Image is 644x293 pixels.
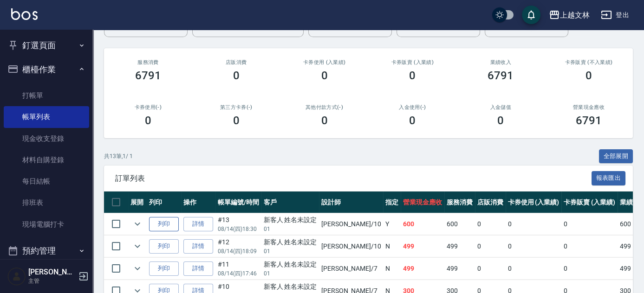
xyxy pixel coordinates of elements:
a: 報表匯出 [592,173,626,182]
a: 現金收支登錄 [4,128,89,149]
div: 新客人 姓名未設定 [264,215,317,225]
td: 0 [506,236,562,257]
h3: 0 [145,114,151,127]
td: 499 [401,258,444,280]
img: Logo [11,8,38,20]
button: 列印 [149,217,179,231]
h2: 卡券販賣 (入業績) [379,59,445,65]
th: 服務消費 [444,191,475,213]
div: 新客人 姓名未設定 [264,237,317,247]
td: [PERSON_NAME] /7 [319,258,383,280]
button: 預約管理 [4,239,89,263]
h3: 0 [409,69,416,82]
td: [PERSON_NAME] /10 [319,236,383,257]
th: 指定 [383,191,401,213]
h2: 業績收入 [468,59,533,65]
h3: 0 [321,69,328,82]
td: 0 [561,236,618,257]
a: 每日結帳 [4,171,89,192]
h2: 店販消費 [203,59,269,65]
h2: 營業現金應收 [556,104,622,110]
td: 0 [475,258,506,280]
h3: 0 [233,69,240,82]
h5: [PERSON_NAME] [28,268,76,277]
td: #13 [215,213,261,235]
p: 主管 [28,277,76,285]
a: 現場電腦打卡 [4,214,89,235]
a: 材料自購登錄 [4,149,89,171]
button: 報表匯出 [592,171,626,185]
p: 08/14 (四) 18:09 [218,247,259,255]
td: [PERSON_NAME] /10 [319,213,383,235]
button: 上越文林 [545,6,593,25]
a: 詳情 [183,239,213,254]
h3: 6791 [488,69,514,82]
td: #11 [215,258,261,280]
button: 釘選頁面 [4,33,89,57]
td: 600 [444,213,475,235]
th: 帳單編號/時間 [215,191,261,213]
td: 499 [444,258,475,280]
div: 新客人 姓名未設定 [264,260,317,269]
button: 登出 [597,6,633,24]
button: 全部展開 [599,149,633,164]
h3: 0 [233,114,240,127]
button: expand row [130,217,144,231]
img: Person [7,267,26,286]
div: 新客人 姓名未設定 [264,282,317,292]
span: 訂單列表 [115,174,592,183]
td: 499 [444,236,475,257]
button: expand row [130,261,144,275]
button: save [522,6,540,24]
td: 0 [506,258,562,280]
a: 詳情 [183,261,213,276]
h3: 6791 [576,114,602,127]
p: 共 13 筆, 1 / 1 [104,152,133,160]
p: 08/14 (四) 17:46 [218,269,259,278]
td: 0 [506,213,562,235]
a: 帳單列表 [4,106,89,127]
td: N [383,258,401,280]
td: 0 [561,213,618,235]
h3: 服務消費 [115,59,181,65]
th: 營業現金應收 [401,191,444,213]
td: 499 [401,236,444,257]
th: 操作 [181,191,215,213]
h2: 入金使用(-) [379,104,445,110]
h3: 0 [497,114,504,127]
td: 0 [475,213,506,235]
h2: 入金儲值 [468,104,533,110]
button: 列印 [149,239,179,254]
td: N [383,236,401,257]
button: 櫃檯作業 [4,57,89,82]
h2: 卡券販賣 (不入業績) [556,59,622,65]
div: 上越文林 [560,9,590,21]
h2: 卡券使用(-) [115,104,181,110]
button: expand row [130,239,144,253]
th: 設計師 [319,191,383,213]
th: 卡券販賣 (入業績) [561,191,618,213]
p: 01 [264,269,317,278]
p: 08/14 (四) 18:30 [218,225,259,233]
th: 列印 [147,191,181,213]
h3: 6791 [135,69,161,82]
h2: 卡券使用 (入業績) [292,59,358,65]
td: 0 [561,258,618,280]
h2: 第三方卡券(-) [203,104,269,110]
a: 詳情 [183,217,213,231]
button: 列印 [149,261,179,276]
th: 客戶 [261,191,319,213]
th: 卡券使用 (入業績) [506,191,562,213]
p: 01 [264,225,317,233]
td: Y [383,213,401,235]
h3: 0 [321,114,328,127]
th: 展開 [128,191,147,213]
td: #12 [215,236,261,257]
h2: 其他付款方式(-) [292,104,358,110]
a: 打帳單 [4,85,89,106]
a: 排班表 [4,192,89,213]
td: 600 [401,213,444,235]
th: 店販消費 [475,191,506,213]
h3: 0 [585,69,592,82]
td: 0 [475,236,506,257]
